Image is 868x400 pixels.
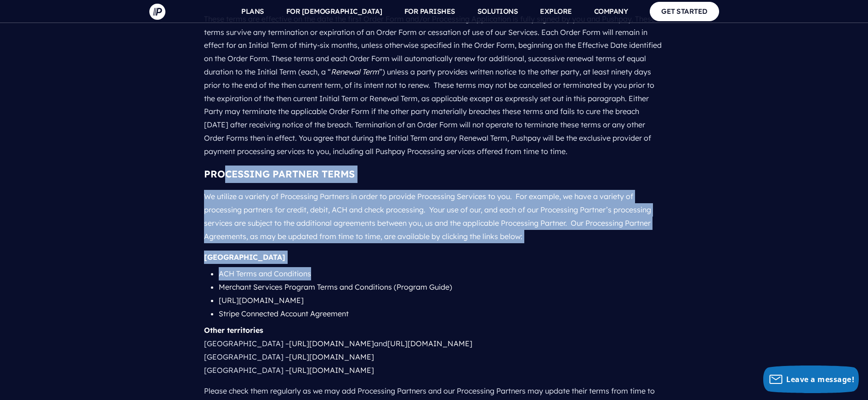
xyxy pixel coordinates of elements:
[204,252,285,262] b: [GEOGRAPHIC_DATA]
[289,339,374,348] a: [URL][DOMAIN_NAME]
[204,168,355,180] b: PROCESSING PARTNER TERMS
[763,366,859,393] button: Leave a message!
[204,186,664,246] p: We utilize a variety of Processing Partners in order to provide Processing Services to you. For e...
[204,320,664,380] p: [GEOGRAPHIC_DATA] – and [GEOGRAPHIC_DATA] – [GEOGRAPHIC_DATA] –
[219,296,304,305] a: [URL][DOMAIN_NAME]
[219,309,349,318] a: Stripe Connected Account Agreement
[387,339,472,348] a: [URL][DOMAIN_NAME]
[204,9,664,162] p: These terms are effective on the date the first Order Form and/or Processing Application is fully...
[204,326,263,335] b: Other territories
[219,269,311,278] a: ACH Terms and Conditions
[650,2,719,21] a: GET STARTED
[289,366,374,375] a: [URL][DOMAIN_NAME]
[331,67,379,76] em: Renewal Term
[219,282,452,291] a: Merchant Services Program Terms and Conditions (Program Guide)
[786,374,854,384] span: Leave a message!
[289,352,374,361] a: [URL][DOMAIN_NAME]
